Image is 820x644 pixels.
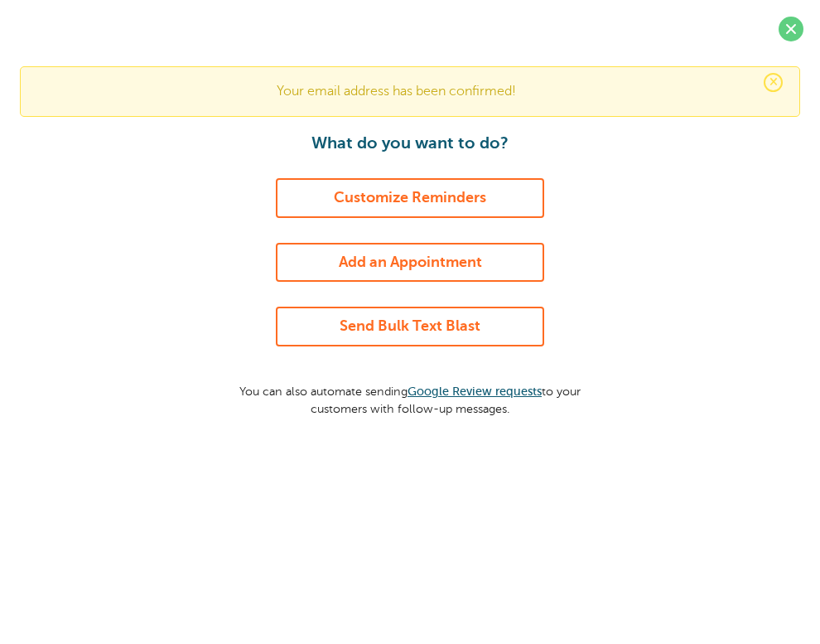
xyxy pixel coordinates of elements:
p: Your email address has been confirmed! [37,84,783,99]
p: You can also automate sending to your customers with follow-up messages. [224,371,596,417]
h1: What do you want to do? [224,133,596,153]
a: Send Bulk Text Blast [276,307,544,346]
span: × [764,73,783,92]
a: Customize Reminders [276,178,544,218]
a: Add an Appointment [276,243,544,283]
a: Google Review requests [408,385,542,398]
